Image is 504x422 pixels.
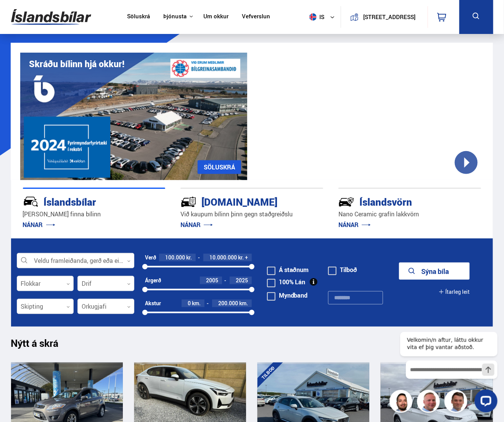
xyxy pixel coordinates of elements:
span: 100.000 [165,254,185,261]
p: Við kaupum bílinn þinn gegn staðgreiðslu [180,210,323,219]
p: Nano Ceramic grafín lakkvörn [338,210,481,219]
img: G0Ugv5HjCgRt.svg [11,5,91,29]
p: [PERSON_NAME] finna bílinn [23,210,166,219]
div: Íslandsbílar [23,195,138,208]
span: km. [239,300,248,306]
span: is [306,13,325,21]
div: Verð [145,254,156,261]
img: nhp88E3Fdnt1Opn2.png [391,391,414,414]
span: 2005 [206,277,218,284]
a: NÁNAR [180,221,213,229]
a: NÁNAR [23,221,55,229]
label: Tilboð [328,267,357,273]
img: svg+xml;base64,PHN2ZyB4bWxucz0iaHR0cDovL3d3dy53My5vcmcvMjAwMC9zdmciIHdpZHRoPSI1MTIiIGhlaWdodD0iNT... [309,13,317,21]
img: eKx6w-_Home_640_.png [20,53,248,180]
span: + [245,254,248,261]
button: Þjónusta [163,13,187,20]
label: 100% Lán [267,279,306,285]
span: 200.000 [218,300,238,307]
img: JRvxyua_JYH6wB4c.svg [23,194,39,210]
a: NÁNAR [338,221,371,229]
button: Sýna bíla [399,263,470,280]
span: 2025 [236,277,248,284]
span: kr. [238,254,244,261]
button: [STREET_ADDRESS] [362,14,418,20]
span: kr. [186,254,192,261]
a: [STREET_ADDRESS] [345,6,423,28]
a: Söluskrá [127,13,150,21]
div: [DOMAIN_NAME] [180,195,296,208]
span: km. [192,300,201,306]
span: 0 [188,300,191,307]
div: Akstur [145,300,161,306]
span: 10.000.000 [209,254,237,261]
a: Vefverslun [242,13,270,21]
div: Íslandsvörn [338,195,454,208]
a: SÖLUSKRÁ [198,160,241,174]
a: Um okkur [203,13,229,21]
img: -Svtn6bYgwAsiwNX.svg [338,194,354,210]
button: is [306,6,341,28]
h1: Skráðu bílinn hjá okkur! [29,59,125,69]
label: Á staðnum [267,267,309,273]
button: Ítarleg leit [439,283,470,300]
label: Myndband [267,292,308,298]
h1: Nýtt á skrá [11,337,72,353]
iframe: LiveChat chat widget [394,318,501,419]
div: Árgerð [145,277,161,283]
img: tr5P-W3DuiFaO7aO.svg [180,194,196,210]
